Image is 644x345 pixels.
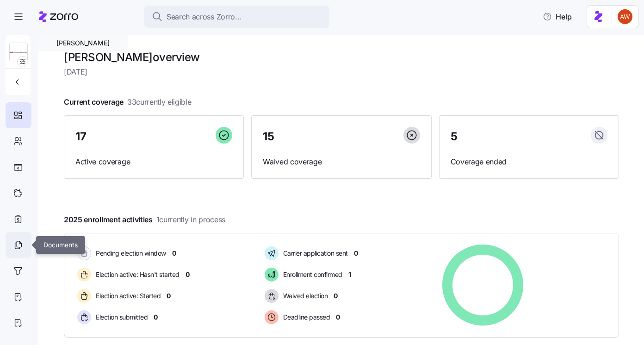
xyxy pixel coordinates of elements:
span: Search across Zorro... [167,11,241,23]
h1: [PERSON_NAME] overview [64,50,619,64]
span: Enrollment confirmed [280,270,342,279]
span: Waived coverage [263,156,420,168]
span: 2025 enrollment activities [64,214,225,226]
span: Current coverage [64,96,192,108]
span: Help [543,11,572,22]
button: Search across Zorro... [144,6,329,28]
span: 0 [172,249,176,258]
span: 17 [75,131,86,142]
span: 33 currently eligible [127,96,192,108]
span: Coverage ended [451,156,607,168]
span: 0 [186,270,190,279]
span: [DATE] [64,66,619,78]
button: Help [535,7,579,26]
span: 0 [354,249,358,258]
span: 5 [451,131,458,142]
span: 15 [263,131,274,142]
span: 0 [167,291,171,301]
span: Carrier application sent [280,249,348,258]
span: Active coverage [75,156,232,168]
span: Waived election [280,291,328,301]
div: [PERSON_NAME] [38,35,128,51]
span: Election active: Started [93,291,161,301]
img: Employer logo [10,43,27,62]
img: 3c671664b44671044fa8929adf5007c6 [618,9,632,24]
span: 1 [348,270,351,279]
span: Election active: Hasn't started [93,270,180,279]
span: Deadline passed [280,313,330,322]
span: 1 currently in process [156,214,225,226]
span: Pending election window [93,249,166,258]
span: 0 [154,313,158,322]
span: Election submitted [93,313,148,322]
span: 0 [336,313,340,322]
span: 0 [334,291,338,301]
